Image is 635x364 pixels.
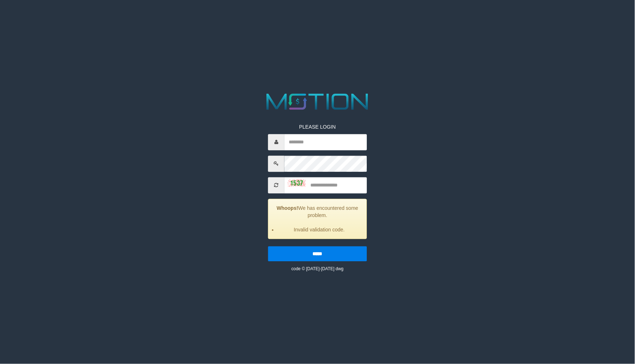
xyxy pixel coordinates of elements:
[268,199,367,239] div: We has encountered some problem.
[262,91,373,112] img: MOTION_logo.png
[288,180,306,187] img: captcha
[277,205,298,211] strong: Whoops!
[278,226,361,233] li: Invalid validation code.
[291,266,343,271] small: code © [DATE]-[DATE] dwg
[268,123,367,130] p: PLEASE LOGIN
